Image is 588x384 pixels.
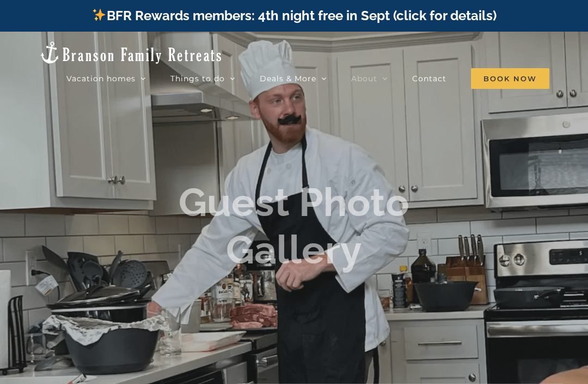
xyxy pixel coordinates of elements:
[412,75,446,82] span: Contact
[66,68,549,89] nav: Main Menu
[351,68,388,89] a: About
[179,179,409,272] b: Guest Photo Gallery
[93,8,106,21] img: ✨
[66,68,146,89] a: Vacation homes
[412,68,446,89] a: Contact
[260,68,327,89] a: Deals & More
[66,75,136,82] span: Vacation homes
[170,68,235,89] a: Things to do
[471,68,549,89] span: Book Now
[471,68,549,89] a: Book Now
[260,75,316,82] span: Deals & More
[39,40,223,65] img: Branson Family Retreats Logo
[170,75,225,82] span: Things to do
[351,75,377,82] span: About
[91,8,496,23] a: BFR Rewards members: 4th night free in Sept (click for details)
